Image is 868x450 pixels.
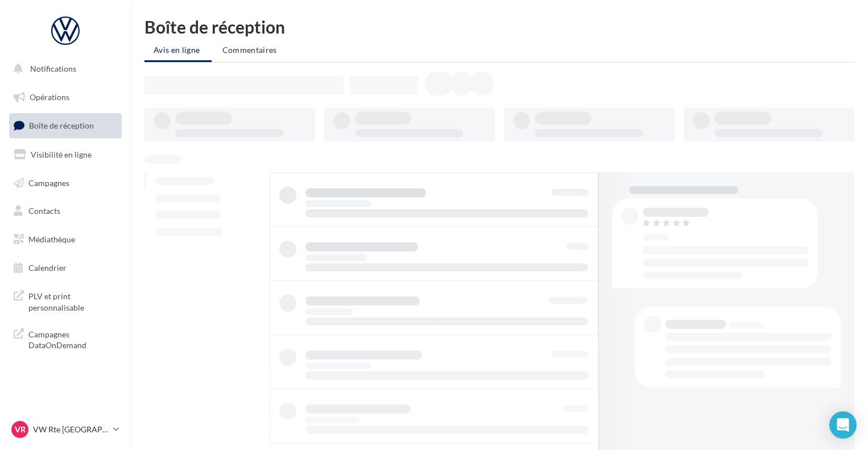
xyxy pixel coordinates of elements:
[28,288,117,313] span: PLV et print personnalisable
[30,64,76,73] span: Notifications
[30,92,69,102] span: Opérations
[9,419,122,440] a: VR VW Rte [GEOGRAPHIC_DATA]
[7,171,124,195] a: Campagnes
[7,284,124,317] a: PLV et print personnalisable
[29,121,94,130] span: Boîte de réception
[33,424,109,435] p: VW Rte [GEOGRAPHIC_DATA]
[31,150,92,159] span: Visibilité en ligne
[7,85,124,109] a: Opérations
[7,143,124,167] a: Visibilité en ligne
[7,256,124,280] a: Calendrier
[28,206,60,216] span: Contacts
[144,18,854,35] div: Boîte de réception
[28,263,67,273] span: Calendrier
[829,411,857,439] div: Open Intercom Messenger
[15,424,26,435] span: VR
[28,327,117,351] span: Campagnes DataOnDemand
[7,113,124,138] a: Boîte de réception
[222,45,277,55] span: Commentaires
[28,177,69,187] span: Campagnes
[7,322,124,356] a: Campagnes DataOnDemand
[7,199,124,223] a: Contacts
[7,57,119,81] button: Notifications
[28,234,75,244] span: Médiathèque
[7,228,124,251] a: Médiathèque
